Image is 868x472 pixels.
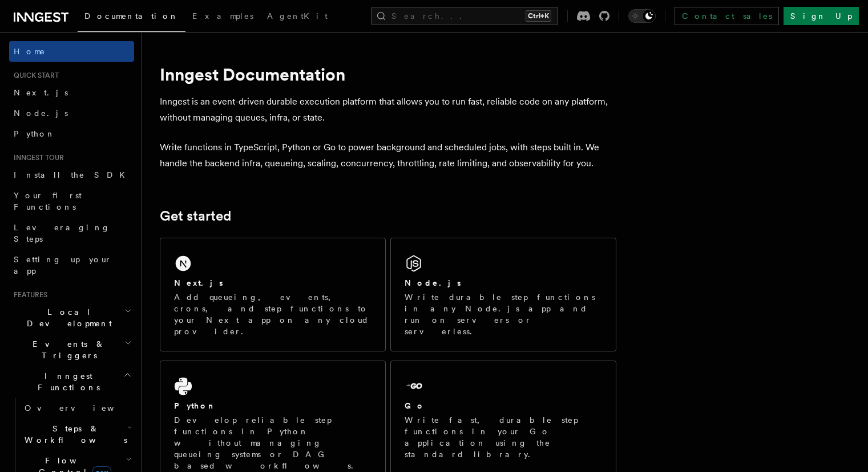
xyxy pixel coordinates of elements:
a: Leveraging Steps [9,217,134,249]
a: Next.js [9,82,134,103]
a: Sign Up [784,7,859,25]
a: Setting up your app [9,249,134,281]
button: Local Development [9,302,134,334]
p: Develop reliable step functions in Python without managing queueing systems or DAG based workflows. [174,414,372,471]
span: Your first Functions [14,191,82,211]
button: Inngest Functions [9,366,134,398]
a: Install the SDK [9,165,134,185]
span: Leveraging Steps [14,223,110,243]
a: Overview [20,398,134,418]
p: Write fast, durable step functions in your Go application using the standard library. [405,414,602,460]
a: Node.js [9,103,134,123]
a: Python [9,123,134,144]
h1: Inngest Documentation [160,64,616,85]
span: Examples [192,11,253,21]
h2: Node.js [405,277,461,289]
button: Events & Triggers [9,334,134,366]
h2: Python [174,400,216,411]
span: Local Development [9,306,124,329]
span: Steps & Workflows [20,423,127,446]
span: Install the SDK [14,170,132,179]
span: Features [9,290,47,299]
a: Node.jsWrite durable step functions in any Node.js app and run on servers or serverless. [390,238,616,351]
span: Setting up your app [14,255,112,275]
a: AgentKit [260,3,334,31]
a: Get started [160,208,231,224]
button: Steps & Workflows [20,418,134,450]
h2: Next.js [174,277,223,289]
kbd: Ctrl+K [526,10,551,22]
a: Your first Functions [9,185,134,217]
button: Search...Ctrl+K [371,7,558,25]
span: Node.js [14,109,68,118]
p: Inngest is an event-driven durable execution platform that allows you to run fast, reliable code ... [160,94,616,126]
h2: Go [405,400,425,411]
a: Next.jsAdd queueing, events, crons, and step functions to your Next app on any cloud provider. [160,238,386,351]
span: Next.js [14,88,68,97]
span: Overview [25,403,142,413]
span: AgentKit [267,11,328,21]
a: Documentation [78,3,185,32]
span: Inngest Functions [9,370,123,393]
a: Contact sales [675,7,779,25]
span: Inngest tour [9,153,64,162]
p: Write functions in TypeScript, Python or Go to power background and scheduled jobs, with steps bu... [160,139,616,171]
span: Python [14,129,55,138]
a: Home [9,41,134,62]
span: Events & Triggers [9,338,124,361]
p: Add queueing, events, crons, and step functions to your Next app on any cloud provider. [174,291,372,337]
button: Toggle dark mode [628,9,656,23]
span: Documentation [84,11,179,21]
p: Write durable step functions in any Node.js app and run on servers or serverless. [405,291,602,337]
span: Home [14,46,46,57]
a: Examples [185,3,260,31]
span: Quick start [9,71,59,80]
